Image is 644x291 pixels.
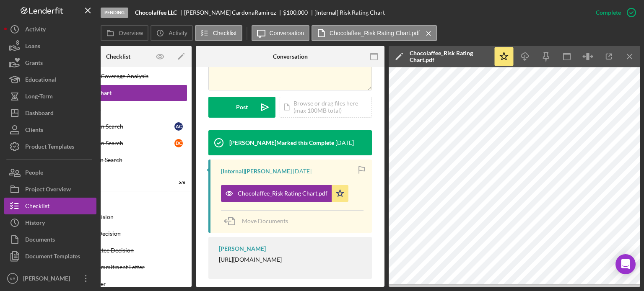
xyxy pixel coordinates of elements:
[66,281,187,287] div: Decision Letter
[4,181,96,198] button: Project Overview
[615,254,636,274] div: Open Intercom Messenger
[66,230,187,237] div: $100K+ ED Decision
[4,21,96,38] button: Activity
[4,270,96,287] button: KB[PERSON_NAME]
[293,168,312,175] time: 2025-10-02 14:57
[62,180,164,185] div: 3. Decisioning
[4,214,96,231] button: History
[4,138,96,155] button: Product Templates
[66,140,174,147] div: Individual Lien Search
[170,180,185,185] div: 5 / 6
[4,105,96,121] button: Dashboard
[49,242,187,259] a: Loan Committee Decision
[101,25,148,41] button: Overview
[49,135,187,152] a: Individual Lien SearchDC
[596,4,621,21] div: Complete
[66,123,174,130] div: Individual Lien Search
[49,68,187,85] a: Debt Service Coverage Analysis
[151,25,192,41] button: Activity
[49,118,187,135] a: Individual Lien SearchAC
[221,185,348,202] button: Chocolaffee_Risk Rating Chart.pdf
[49,192,187,209] a: Team Review
[119,30,143,36] label: Overview
[25,248,80,267] div: Document Templates
[25,21,46,40] div: Activity
[252,25,310,41] button: Conversation
[66,214,187,220] div: Manager Decision
[106,53,130,60] div: Checklist
[66,106,187,113] div: Credit Memo
[273,53,308,60] div: Conversation
[25,214,45,233] div: History
[169,30,187,36] label: Activity
[25,138,74,157] div: Product Templates
[174,139,183,147] div: D C
[66,264,187,270] div: Inputs for Commitment Letter
[21,270,75,289] div: [PERSON_NAME]
[25,38,40,57] div: Loans
[219,256,282,263] div: [URL][DOMAIN_NAME]
[4,54,96,71] button: Grants
[213,30,237,36] label: Checklist
[66,247,187,254] div: Loan Committee Decision
[4,88,96,105] button: Long-Term
[49,85,187,101] a: Risk Rating Chart
[4,121,96,138] button: Clients
[10,276,16,281] text: KB
[25,164,43,183] div: People
[66,73,187,80] div: Debt Service Coverage Analysis
[4,71,96,88] button: Educational
[238,190,327,197] div: Chocolaffee_Risk Rating Chart.pdf
[49,209,187,225] a: Manager Decision
[335,139,354,146] time: 2025-10-02 14:57
[221,211,296,232] button: Move Documents
[312,25,437,41] button: Chocolaffee_Risk Rating Chart.pdf
[25,198,49,216] div: Checklist
[314,9,385,16] div: [Internal] Risk Rating Chart
[4,198,96,214] button: Checklist
[66,157,187,163] div: Company Lien Search
[25,231,55,250] div: Documents
[49,225,187,242] a: $100K+ ED Decision
[25,54,43,73] div: Grants
[49,152,187,168] a: Company Lien Search
[135,9,177,16] b: Chocolaffee LLC
[270,30,304,36] label: Conversation
[229,139,334,146] div: [PERSON_NAME] Marked this Complete
[184,9,283,16] div: [PERSON_NAME] CardonaRamirez
[195,25,242,41] button: Checklist
[410,50,489,63] div: Chocolaffee_Risk Rating Chart.pdf
[4,248,96,265] button: Document Templates
[4,164,96,181] a: People
[25,88,53,107] div: Long-Term
[236,97,248,118] div: Post
[49,259,187,276] a: Inputs for Commitment Letter
[66,90,187,96] div: Risk Rating Chart
[25,71,56,90] div: Educational
[221,168,292,175] div: [Internal] [PERSON_NAME]
[283,9,308,16] div: $100,000
[4,38,96,54] button: Loans
[330,30,420,36] label: Chocolaffee_Risk Rating Chart.pdf
[25,181,71,200] div: Project Overview
[587,4,640,21] button: Complete
[242,217,288,224] span: Move Documents
[49,101,187,118] a: Credit Memo
[101,8,128,18] div: Pending
[4,231,96,248] button: Documents
[219,245,266,252] div: [PERSON_NAME]
[25,121,43,140] div: Clients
